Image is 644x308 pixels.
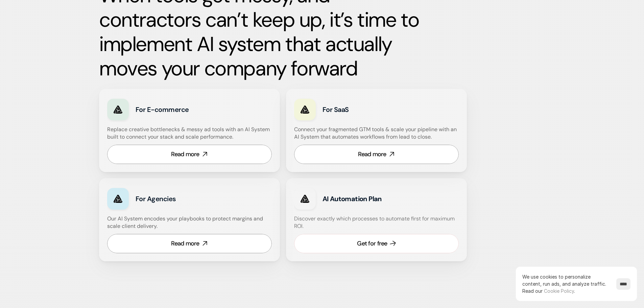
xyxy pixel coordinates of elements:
[522,273,610,294] p: We use cookies to personalize content, run ads, and analyze traffic.
[107,234,272,253] a: Read more
[136,105,228,114] h3: For E-commerce
[294,215,459,230] h4: Discover exactly which processes to automate first for maximum ROI.
[294,126,462,141] h4: Connect your fragmented GTM tools & scale your pipeline with an AI System that automates workflow...
[107,126,270,141] h4: Replace creative bottlenecks & messy ad tools with an AI System built to connect your stack and s...
[323,194,382,203] strong: AI Automation Plan
[323,105,415,114] h3: For SaaS
[107,215,272,230] h4: Our AI System encodes your playbooks to protect margins and scale client delivery.
[357,239,387,248] div: Get for free
[107,145,272,164] a: Read more
[544,288,574,294] a: Cookie Policy
[522,288,575,294] span: Read our .
[358,150,386,159] div: Read more
[294,234,459,253] a: Get for free
[136,194,228,204] h3: For Agencies
[171,239,199,248] div: Read more
[171,150,199,159] div: Read more
[294,145,459,164] a: Read more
